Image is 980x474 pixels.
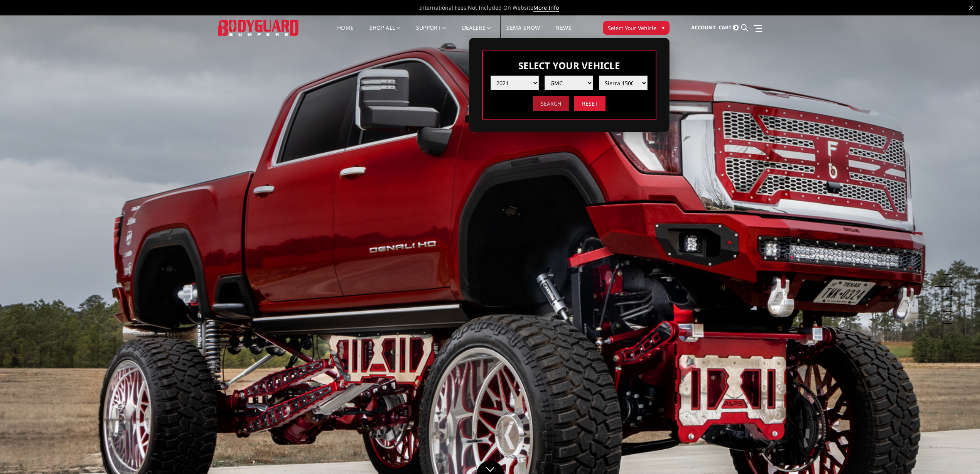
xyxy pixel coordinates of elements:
[945,275,952,287] button: 2 of 5
[462,25,491,40] a: Dealers
[369,25,401,40] a: shop all
[662,24,665,32] span: ▾
[416,25,447,40] a: Support
[719,24,732,31] span: Cart
[733,25,739,30] span: 0
[574,96,606,111] input: Reset
[945,312,952,324] button: 5 of 5
[603,21,670,35] button: Select Your Vehicle
[719,17,739,38] a: Cart 0
[218,20,299,35] img: BODYGUARD BUMPERS
[945,299,952,312] button: 4 of 5
[608,24,656,32] span: Select Your Vehicle
[533,96,569,111] input: Search
[491,59,648,72] h3: Select Your Vehicle
[555,25,571,40] a: News
[506,25,540,40] a: SEMA Show
[477,461,504,474] a: Click to Down
[945,262,952,275] button: 1 of 5
[337,25,354,40] a: Home
[945,287,952,299] button: 3 of 5
[533,4,559,12] a: More Info
[691,17,716,38] a: Account
[691,24,716,31] span: Account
